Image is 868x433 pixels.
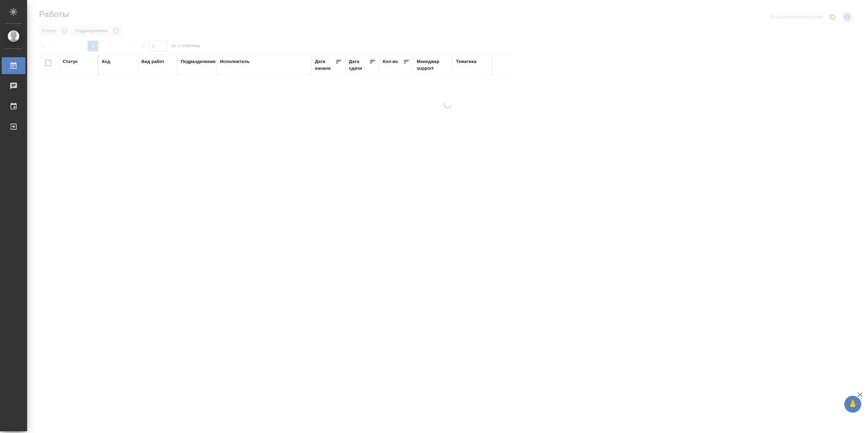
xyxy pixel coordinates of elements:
[141,58,164,65] div: Вид работ
[847,397,859,411] span: 🙏
[383,58,398,65] div: Кол-во
[220,58,250,65] div: Исполнитель
[417,58,449,72] div: Менеджер support
[63,58,78,65] div: Статус
[349,58,369,72] div: Дата сдачи
[181,58,216,65] div: Подразделение
[102,58,110,65] div: Код
[315,58,335,72] div: Дата начала
[456,58,476,65] div: Тематика
[844,396,861,413] button: 🙏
